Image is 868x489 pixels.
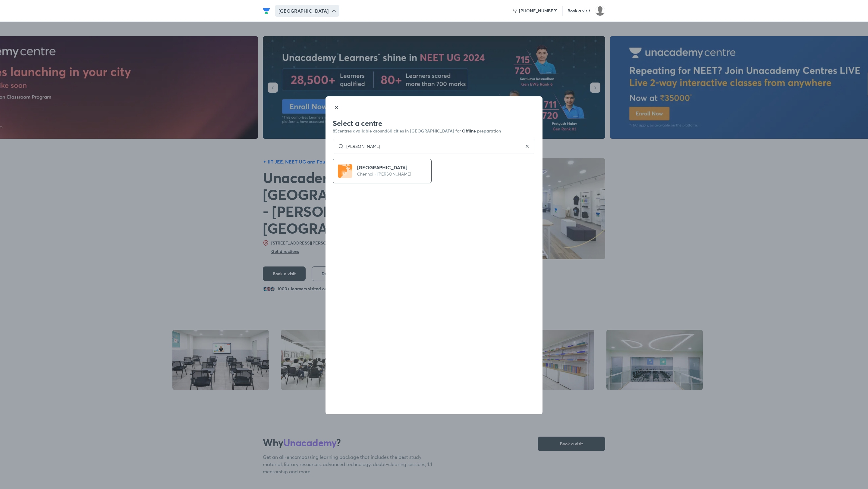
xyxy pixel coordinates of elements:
h3: Select a centre [333,118,535,128]
p: Chennai - [PERSON_NAME] [357,171,411,177]
input: Search for cities and states [344,144,524,149]
img: Rishav [595,6,605,16]
h5: [GEOGRAPHIC_DATA] [357,164,411,171]
h6: 85 centres available around 60 cities in [GEOGRAPHIC_DATA] for preparation [333,128,535,134]
a: Company Logo [263,7,272,14]
a: [PHONE_NUMBER] [513,8,558,14]
h6: Book a visit [568,8,590,14]
span: Offline [462,128,477,134]
h6: [PHONE_NUMBER] [519,8,558,14]
img: Company Logo [263,7,270,14]
img: city-icon [338,164,352,178]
